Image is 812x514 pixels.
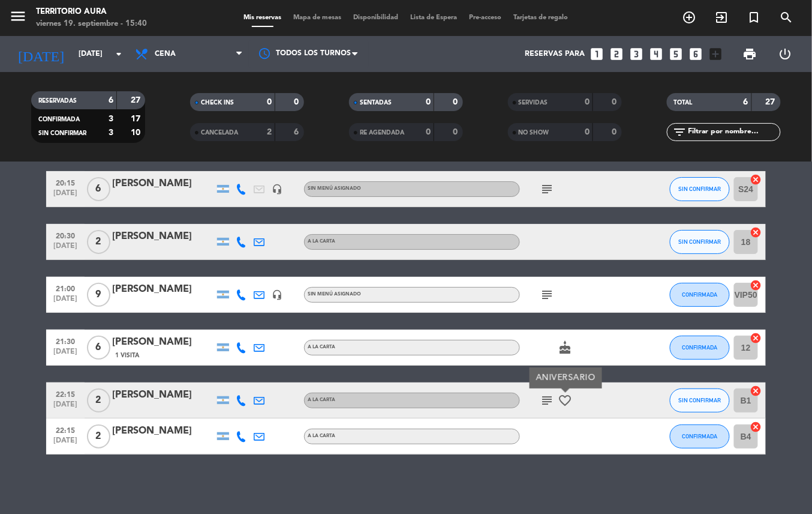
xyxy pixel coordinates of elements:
strong: 0 [426,128,431,136]
button: CONFIRMADA [670,425,730,449]
span: CONFIRMADA [682,291,718,298]
i: cancel [750,279,762,291]
span: NO SHOW [519,130,549,136]
span: RE AGENDADA [360,130,404,136]
span: A LA CARTA [308,345,335,349]
span: CONFIRMADA [682,344,718,351]
span: 21:00 [50,281,80,295]
span: 6 [87,177,110,201]
span: 2 [87,230,110,254]
span: 2 [87,425,110,449]
button: menu [9,7,27,29]
span: [DATE] [50,437,80,450]
strong: 0 [294,98,302,106]
span: Reservas para [525,50,585,58]
div: [PERSON_NAME] [112,387,214,403]
span: 20:30 [50,228,80,242]
span: Pre-acceso [464,14,508,21]
strong: 6 [294,128,302,136]
span: Mapa de mesas [288,14,348,21]
i: cancel [750,226,762,238]
span: 22:15 [50,423,80,437]
span: 9 [87,283,110,307]
span: [DATE] [50,348,80,361]
button: SIN CONFIRMAR [670,177,730,201]
i: looks_3 [629,46,645,62]
strong: 0 [453,128,460,136]
span: CONFIRMADA [38,116,80,122]
strong: 2 [267,128,272,136]
i: add_circle_outline [682,10,697,25]
button: SIN CONFIRMAR [670,389,730,413]
div: TERRITORIO AURA [36,6,147,18]
i: search [780,10,794,25]
span: Lista de Espera [405,14,464,21]
i: exit_to_app [715,10,729,25]
div: [PERSON_NAME] [112,229,214,244]
span: A LA CARTA [308,239,335,244]
button: CONFIRMADA [670,283,730,307]
strong: 3 [109,128,113,137]
strong: 0 [267,98,272,106]
strong: 6 [109,96,113,104]
span: 1 Visita [115,351,139,360]
div: viernes 19. septiembre - 15:40 [36,18,147,30]
span: 2 [87,389,110,413]
span: [DATE] [50,242,80,256]
span: 6 [87,336,110,360]
span: 22:15 [50,387,80,401]
button: SIN CONFIRMAR [670,230,730,254]
span: SIN CONFIRMAR [679,397,721,404]
span: CONFIRMADA [682,433,718,440]
strong: 27 [131,96,143,104]
i: turned_in_not [747,10,762,25]
span: SIN CONFIRMAR [38,130,86,136]
strong: 3 [109,115,113,123]
strong: 17 [131,115,143,123]
span: [DATE] [50,401,80,414]
strong: 6 [744,98,748,106]
span: Sin menú asignado [308,186,361,191]
i: subject [540,288,554,302]
strong: 0 [453,98,460,106]
i: [DATE] [9,41,73,67]
i: looks_6 [688,46,704,62]
strong: 0 [585,128,590,136]
i: looks_5 [669,46,684,62]
i: subject [540,393,554,408]
i: headset_mic [272,184,282,195]
span: CANCELADA [201,130,238,136]
i: add_box [708,46,724,62]
i: looks_one [590,46,605,62]
span: TOTAL [674,100,693,106]
i: filter_list [673,125,687,139]
div: [PERSON_NAME] [112,334,214,350]
strong: 0 [426,98,431,106]
i: power_settings_new [778,47,792,61]
i: menu [9,7,27,25]
span: SENTADAS [360,100,392,106]
span: CHECK INS [201,100,234,106]
span: Sin menú asignado [308,292,361,297]
button: CONFIRMADA [670,336,730,360]
i: subject [540,182,554,196]
span: [DATE] [50,189,80,203]
i: headset_mic [272,289,282,300]
span: 21:30 [50,334,80,348]
span: Tarjetas de regalo [508,14,575,21]
i: arrow_drop_down [112,47,126,61]
input: Filtrar por nombre... [687,125,780,139]
span: 20:15 [50,175,80,189]
span: print [742,47,757,61]
span: A LA CARTA [308,434,335,438]
span: Mis reservas [238,14,288,21]
i: cake [558,340,572,355]
span: [DATE] [50,295,80,309]
div: [PERSON_NAME] [112,423,214,439]
i: looks_two [609,46,625,62]
strong: 0 [612,128,619,136]
strong: 27 [766,98,778,106]
span: A LA CARTA [308,398,335,402]
span: RESERVADAS [38,98,77,104]
div: [PERSON_NAME] [112,176,214,192]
